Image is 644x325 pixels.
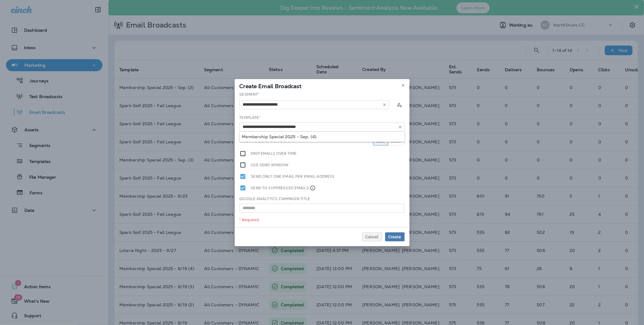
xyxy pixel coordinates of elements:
span: Create [388,235,401,239]
label: Drip emails over time [251,150,297,157]
div: * Required [240,218,405,222]
label: Send to suppressed emails. [251,185,316,191]
button: Calculate the estimated number of emails to be sent based on selected segment. (This could take a... [394,99,405,110]
div: Membership Special 2025 - Sep. (4) [242,134,402,139]
label: Google Analytics Campaign Title [240,196,310,201]
div: Create Email Broadcast [235,79,410,92]
span: Later [391,139,401,143]
span: Now [376,139,385,143]
label: Segment [240,92,259,97]
label: Send only one email per email address [251,173,335,180]
button: Cancel [362,232,382,241]
button: Create [385,232,405,241]
span: Cancel [366,235,379,239]
label: Use send window [251,162,289,168]
label: Template [240,115,261,120]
